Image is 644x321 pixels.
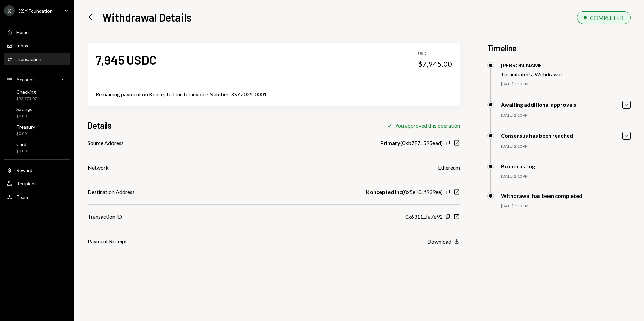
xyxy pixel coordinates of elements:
[88,164,109,172] div: Network
[501,163,535,169] div: Broadcasting
[501,132,573,139] div: Consensus has been reached
[366,188,443,196] div: ( 0x5e10...f939ee )
[501,81,631,87] div: [DATE] 2:10 PM
[16,113,32,119] div: $0.00
[427,238,460,245] button: Download
[16,56,44,62] div: Transactions
[102,10,192,24] h1: Withdrawal Details
[16,167,35,173] div: Rewards
[19,8,53,14] div: XSY Foundation
[438,164,460,172] div: Ethereum
[88,139,124,147] div: Source Address
[487,43,631,54] h3: Timeline
[16,148,29,154] div: $0.00
[366,188,402,196] b: Koncepted Inc
[88,237,127,245] div: Payment Receipt
[4,53,70,65] a: Transactions
[4,177,70,189] a: Recipients
[16,106,32,112] div: Savings
[4,191,70,203] a: Team
[4,122,70,138] a: Treasury$0.00
[96,52,157,67] div: 7,945 USDC
[16,131,35,137] div: $0.00
[16,29,29,35] div: Home
[16,181,39,186] div: Recipients
[501,192,582,199] div: Withdrawal has been completed
[501,144,631,149] div: [DATE] 2:10 PM
[395,122,460,129] div: You approved this operation
[16,194,28,200] div: Team
[501,174,631,179] div: [DATE] 2:10 PM
[502,71,562,77] div: has initiated a Withdrawal
[16,141,29,147] div: Cards
[4,73,70,85] a: Accounts
[16,43,28,48] div: Inbox
[88,188,135,196] div: Destination Address
[88,213,122,221] div: Transaction ID
[380,139,443,147] div: ( 0xb7E7...595ead )
[4,87,70,103] a: Checking$52,775.07
[4,139,70,155] a: Cards$0.00
[501,101,576,108] div: Awaiting additional approvals
[16,124,35,130] div: Treasury
[96,90,452,98] div: Remaining payment on Koncepted Inc for invoice Number: XSY2025-0001
[4,39,70,51] a: Inbox
[501,62,562,68] div: [PERSON_NAME]
[4,164,70,176] a: Rewards
[501,113,631,118] div: [DATE] 2:10 PM
[418,51,452,57] div: USD
[590,14,623,21] div: COMPLETED
[16,77,37,82] div: Accounts
[16,89,37,95] div: Checking
[418,59,452,69] div: $7,945.00
[380,139,400,147] b: Primary
[427,238,451,245] div: Download
[4,104,70,120] a: Savings$0.00
[4,5,15,16] div: X
[88,120,112,131] h3: Details
[4,26,70,38] a: Home
[501,203,631,209] div: [DATE] 2:10 PM
[405,213,443,221] div: 0x6311...fa7e92
[16,96,37,102] div: $52,775.07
